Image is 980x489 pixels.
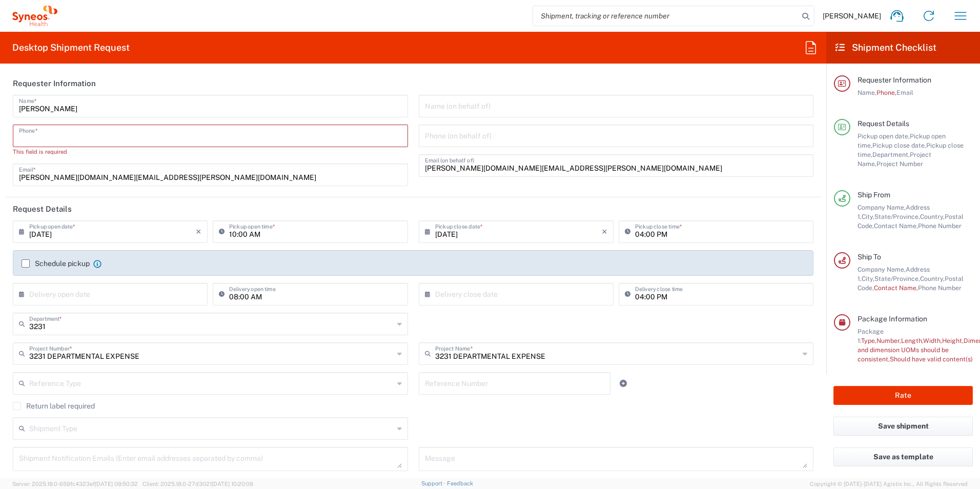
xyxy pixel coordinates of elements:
a: Support [421,480,447,486]
span: [DATE] 09:50:32 [95,481,138,487]
h2: Requester Information [13,78,96,89]
label: Schedule pickup [22,259,90,268]
span: Department, [872,151,910,158]
span: Country, [920,213,945,220]
h2: Request Details [13,204,72,214]
span: Company Name, [857,266,906,273]
label: Return label required [13,402,95,410]
span: Project Number [876,160,923,168]
span: Request Details [857,119,909,128]
span: Should have valid content(s) [890,355,973,363]
h2: Shipment Checklist [835,42,936,54]
span: [DATE] 10:20:09 [212,481,253,487]
i: × [196,223,201,240]
a: Feedback [447,480,473,486]
span: State/Province, [874,213,920,220]
span: Server: 2025.18.0-659fc4323ef [12,481,138,487]
span: Pickup close date, [872,141,926,149]
span: Pickup open date, [857,132,910,140]
span: Name, [857,89,876,96]
span: Number, [876,337,901,344]
span: Contact Name, [874,222,918,230]
span: [PERSON_NAME] [823,11,881,21]
span: Width, [923,337,942,344]
span: Country, [920,275,945,282]
button: Rate [833,386,973,405]
a: Add Reference [616,376,630,391]
button: Save as template [833,447,973,466]
span: City, [862,275,874,282]
span: City, [862,213,874,220]
span: Type, [861,337,876,344]
span: Ship To [857,253,881,261]
span: Length, [901,337,923,344]
span: Phone Number [918,222,962,230]
input: Shipment, tracking or reference number [533,6,799,26]
span: Contact Name, [874,284,918,292]
span: State/Province, [874,275,920,282]
button: Save shipment [833,417,973,436]
span: Ship From [857,191,890,199]
span: Requester Information [857,76,931,84]
div: This field is required [13,147,408,156]
h2: Desktop Shipment Request [12,42,130,54]
span: Height, [942,337,964,344]
span: Copyright © [DATE]-[DATE] Agistix Inc., All Rights Reserved [810,479,968,488]
span: Client: 2025.18.0-27d3021 [142,481,253,487]
i: × [602,223,607,240]
span: Package 1: [857,328,884,344]
span: Phone Number [918,284,962,292]
span: Company Name, [857,203,906,211]
span: Phone, [876,89,896,96]
span: Package Information [857,315,927,323]
span: Email [896,89,913,96]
